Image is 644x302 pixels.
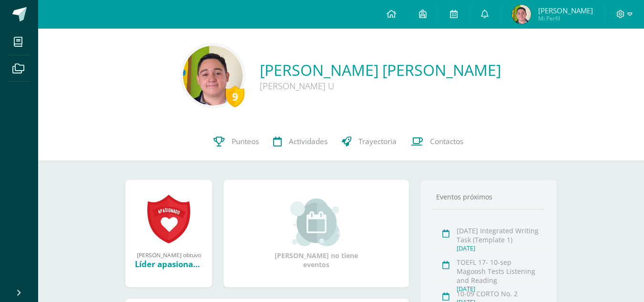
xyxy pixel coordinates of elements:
div: [PERSON_NAME] obtuvo [135,251,203,259]
a: Contactos [404,123,470,161]
span: [PERSON_NAME] [538,6,593,15]
div: Eventos próximos [432,192,545,201]
div: [PERSON_NAME] U [260,80,501,92]
span: Mi Perfil [538,14,593,22]
span: Trayectoria [358,136,397,146]
span: Contactos [430,136,463,146]
a: [PERSON_NAME] [PERSON_NAME] [260,60,501,80]
div: 10-09 CORTO No. 2 [457,289,542,298]
a: Actividades [266,123,335,161]
a: Punteos [206,123,266,161]
img: 2ac621d885da50cde50dcbe7d88617bc.png [512,5,531,24]
div: 9 [225,85,245,107]
div: [DATE] Integrated Writing Task (Template 1) [457,226,542,244]
div: [DATE] [457,244,542,252]
img: fe5d303ce3532757106afe807bf553e8.png [183,46,243,105]
a: Trayectoria [335,123,404,161]
div: [PERSON_NAME] no tiene eventos [269,198,364,269]
div: Líder apasionado [135,259,203,270]
div: TOEFL 17- 10-sep Magoosh Tests Listening and Reading [457,258,542,285]
span: Actividades [289,136,327,146]
span: Punteos [232,136,259,146]
img: event_small.png [290,198,342,246]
